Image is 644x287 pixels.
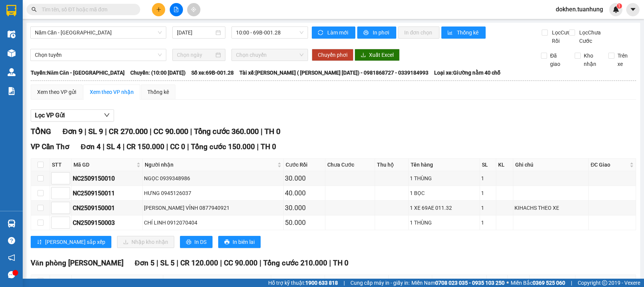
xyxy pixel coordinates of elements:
span: TH 0 [264,127,280,136]
strong: 0708 023 035 - 0935 103 250 [435,280,505,286]
span: Người nhận [145,161,276,169]
button: syncLàm mới [312,27,355,39]
span: | [103,142,105,151]
span: | [261,127,263,136]
div: CHÍ LINH 0912070404 [144,218,282,227]
span: Hỗ trợ kỹ thuật: [268,279,338,287]
span: SL 4 [106,142,121,151]
span: 1 [618,3,621,9]
span: | [105,127,107,136]
button: downloadNhập kho nhận [117,236,174,248]
input: Chọn ngày [177,51,214,59]
span: VP Cần Thơ [31,142,69,151]
span: printer [224,239,230,245]
span: | [344,279,345,287]
span: | [190,127,192,136]
span: SL 5 [160,259,175,267]
button: printerIn phơi [357,27,396,39]
span: message [8,271,15,278]
img: solution-icon [8,87,16,95]
span: | [571,279,572,287]
span: Loại xe: Giường nằm 40 chỗ [434,69,500,77]
span: Năm Căn - Sài Gòn [35,27,162,38]
span: Lọc Cước Rồi [549,28,575,45]
span: | [150,127,152,136]
strong: 0369 525 060 [533,280,565,286]
span: 10:00 - 69B-001.28 [236,27,304,38]
span: Miền Bắc [511,279,565,287]
span: Mã GD [73,161,135,169]
span: CR 150.000 [127,142,164,151]
span: TỔNG [31,127,51,136]
span: In DS [194,238,206,246]
span: Người nhận [165,277,263,285]
div: Xem theo VP gửi [37,88,76,96]
span: Đã giao [547,51,569,68]
span: Trên xe [614,51,636,68]
span: Tổng cước 150.000 [191,142,255,151]
button: printerIn biên lai [218,236,261,248]
button: printerIn DS [180,236,213,248]
button: plus [152,3,165,16]
span: CC 90.000 [153,127,188,136]
div: NC2509150011 [73,189,141,198]
input: 15/09/2025 [177,28,214,37]
span: SL 9 [88,127,103,136]
img: warehouse-icon [8,49,16,57]
button: caret-down [626,3,639,16]
span: Đơn 9 [63,127,83,136]
span: printer [363,30,370,36]
img: warehouse-icon [8,30,16,38]
button: downloadXuất Excel [355,49,400,61]
span: Chọn tuyến [35,49,162,61]
strong: 1900 633 818 [305,280,338,286]
span: CC 90.000 [224,259,258,267]
span: Kho nhận [581,51,603,68]
span: bar-chart [447,30,454,36]
span: CC 0 [170,142,185,151]
th: KL [496,159,513,171]
div: 1 THÙNG [410,218,478,227]
span: Số xe: 69B-001.28 [191,69,234,77]
span: dokhen.tuanhung [550,5,609,14]
span: In biên lai [233,238,255,246]
div: KIHACHS THEO XE [514,204,587,212]
span: | [177,259,178,267]
span: sort-ascending [37,239,42,245]
span: sync [318,30,324,36]
div: 1 THÙNG [410,174,478,182]
span: CR 270.000 [109,127,148,136]
span: Tổng cước 360.000 [194,127,259,136]
img: icon-new-feature [613,6,619,13]
span: TH 0 [333,259,349,267]
span: aim [191,7,196,12]
span: plus [156,7,161,12]
td: NC2509150011 [72,186,143,201]
button: file-add [170,3,183,16]
div: 30.000 [285,173,324,184]
th: Thu hộ [375,159,409,171]
div: 30.000 [285,203,324,213]
span: file-add [174,7,179,12]
span: Làm mới [327,28,349,37]
button: Lọc VP Gửi [31,109,114,122]
div: 1 [481,174,495,182]
div: CN2509150003 [73,218,141,228]
span: ĐC Giao [577,277,628,285]
span: Lọc VP Gửi [35,111,65,120]
button: sort-ascending[PERSON_NAME] sắp xếp [31,236,111,248]
div: 1 [481,189,495,197]
span: down [104,112,110,118]
img: logo-vxr [6,5,16,16]
span: Mã GD [73,277,155,285]
span: | [166,142,168,151]
td: NC2509150010 [72,171,143,186]
th: Cước Rồi [284,159,325,171]
div: 40.000 [285,188,324,198]
span: question-circle [8,237,15,244]
button: In đơn chọn [398,27,439,39]
span: Thống kê [457,28,480,37]
span: printer [186,239,191,245]
span: Miền Nam [411,279,505,287]
span: In phơi [373,28,390,37]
